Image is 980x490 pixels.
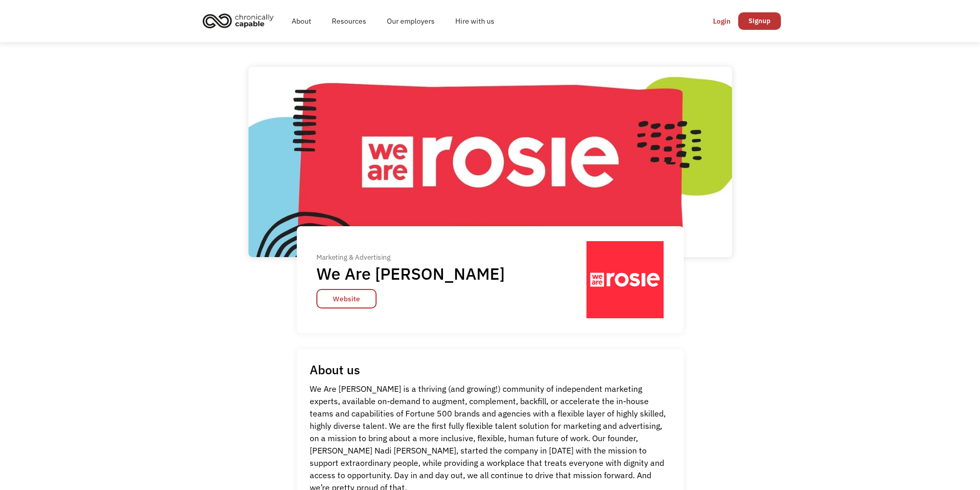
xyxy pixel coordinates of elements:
a: home [200,9,281,32]
a: Our employers [377,5,445,38]
div: Login [713,15,730,27]
a: Signup [738,12,781,30]
a: Login [705,12,738,30]
a: About [281,5,322,38]
div: Marketing & Advertising [316,251,514,263]
a: Resources [322,5,377,38]
a: Website [316,289,377,308]
img: Chronically Capable logo [200,9,277,32]
h1: About us [310,362,360,377]
h1: We Are [PERSON_NAME] [316,263,505,284]
a: Hire with us [445,5,505,38]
